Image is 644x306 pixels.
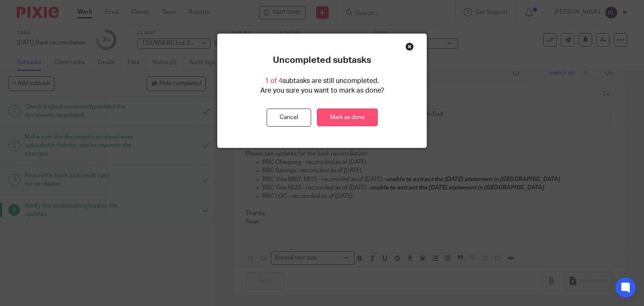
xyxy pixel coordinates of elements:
a: Mark as done [317,109,378,127]
p: Uncompleted subtasks [273,55,371,66]
p: subtasks are still uncompleted. [265,76,379,86]
div: Close this dialog window [405,42,414,51]
p: Are you sure you want to mark as done? [260,86,384,96]
span: 1 of 4 [265,78,282,84]
button: Cancel [267,109,311,127]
